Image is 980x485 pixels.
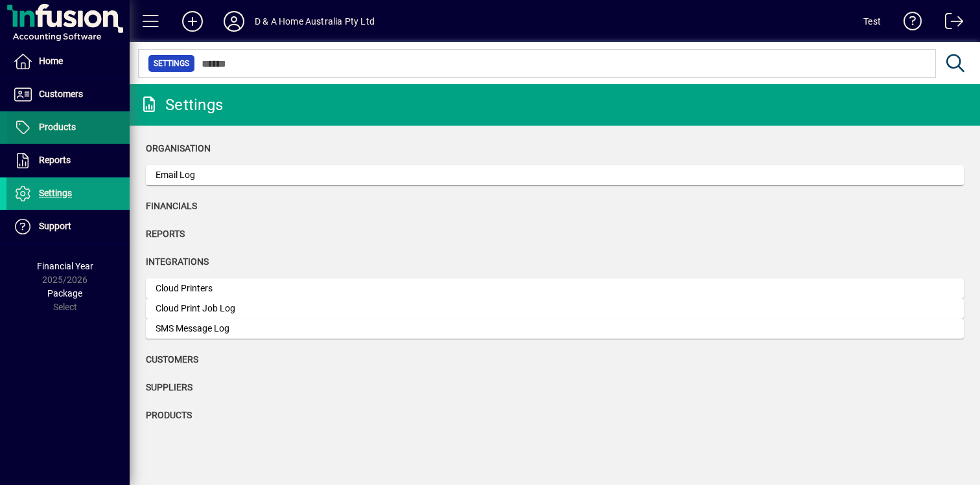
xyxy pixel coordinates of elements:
[154,57,189,70] span: Settings
[863,11,881,32] div: Test
[39,122,76,132] span: Products
[146,143,211,153] span: Organisation
[146,201,197,211] span: Financials
[156,302,350,315] div: Cloud Print Job Log
[146,165,964,185] a: Email Log
[894,3,922,45] a: Knowledge Base
[146,299,964,319] a: Cloud Print Job Log
[146,410,192,420] span: Products
[146,354,198,365] span: Customers
[39,188,72,198] span: Settings
[6,78,130,111] a: Customers
[213,10,255,33] button: Profile
[6,144,130,177] a: Reports
[146,278,964,299] a: Cloud Printers
[6,210,130,243] a: Support
[172,10,213,33] button: Add
[156,322,350,335] div: SMS Message Log
[39,155,71,165] span: Reports
[39,89,83,99] span: Customers
[146,382,192,392] span: Suppliers
[146,319,964,339] a: SMS Message Log
[146,229,185,239] span: Reports
[139,95,223,115] div: Settings
[37,261,93,271] span: Financial Year
[935,3,964,45] a: Logout
[47,288,82,299] span: Package
[156,168,350,182] div: Email Log
[255,11,375,32] div: D & A Home Australia Pty Ltd
[6,111,130,144] a: Products
[39,56,63,66] span: Home
[6,45,130,78] a: Home
[146,256,209,267] span: Integrations
[39,221,71,231] span: Support
[156,282,350,295] div: Cloud Printers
